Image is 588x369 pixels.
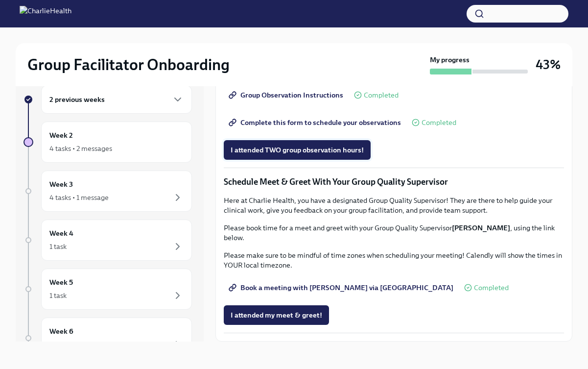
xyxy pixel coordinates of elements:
button: I attended TWO group observation hours! [224,140,371,160]
span: I attended my meet & greet! [231,310,322,320]
div: 1 task [49,340,67,349]
a: Complete this form to schedule your observations [224,113,408,132]
span: Completed [422,119,456,126]
div: 1 task [49,242,67,251]
a: Week 41 task [24,220,192,261]
span: Completed [474,284,509,292]
h6: Week 5 [49,277,73,288]
h6: Week 6 [49,326,73,337]
strong: My progress [430,55,470,65]
h6: Week 3 [49,179,73,190]
p: Here at Charlie Health, you have a designated Group Quality Supervisor! They are there to help gu... [224,196,564,215]
span: Complete this form to schedule your observations [231,118,401,127]
h6: Week 4 [49,228,73,239]
a: Week 51 task [24,269,192,310]
span: I attended TWO group observation hours! [231,145,364,155]
div: 1 task [49,291,67,300]
a: Week 61 task [24,318,192,359]
h6: 2 previous weeks [49,94,105,105]
h3: 43% [536,56,561,74]
button: I attended my meet & greet! [224,305,329,325]
a: Book a meeting with [PERSON_NAME] via [GEOGRAPHIC_DATA] [224,278,460,297]
h6: Week 2 [49,130,73,141]
a: Week 34 tasks • 1 message [24,171,192,212]
div: 4 tasks • 1 message [49,193,109,202]
span: Book a meeting with [PERSON_NAME] via [GEOGRAPHIC_DATA] [231,283,453,293]
div: 2 previous weeks [41,85,192,114]
p: Please make sure to be mindful of time zones when scheduling your meeting! Calendly will show the... [224,250,564,270]
span: Completed [364,92,399,99]
p: Schedule Meet & Greet With Your Group Quality Supervisor [224,176,564,188]
strong: [PERSON_NAME] [452,223,510,232]
p: Please book time for a meet and greet with your Group Quality Supervisor , using the link below. [224,223,564,243]
img: CharlieHealth [20,6,71,22]
a: Group Observation Instructions [224,85,350,105]
a: Week 24 tasks • 2 messages [24,122,192,163]
span: Group Observation Instructions [231,90,343,100]
div: 4 tasks • 2 messages [49,144,112,153]
h2: Group Facilitator Onboarding [27,55,230,74]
